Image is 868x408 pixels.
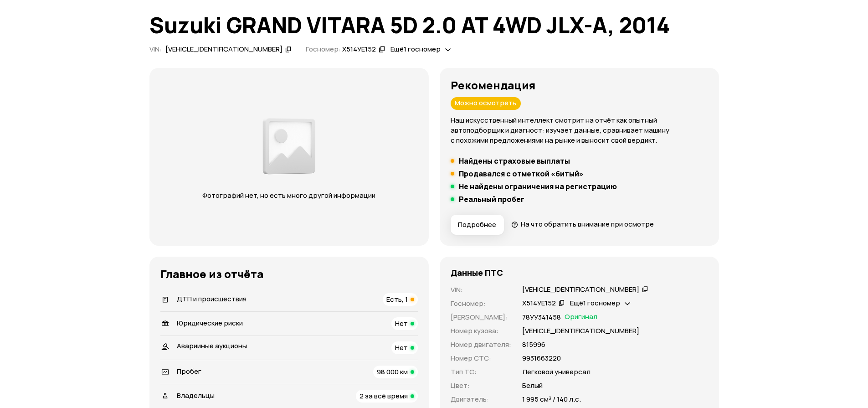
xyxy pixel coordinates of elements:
p: 78УУ341458 [522,312,561,322]
span: Владельцы [177,391,215,400]
img: 2a3f492e8892fc00.png [260,113,318,180]
div: Х514УЕ152 [342,45,376,54]
p: Тип ТС : [451,367,511,377]
h5: Продавался с отметкой «битый» [459,169,584,178]
span: Аварийные аукционы [177,341,247,351]
h5: Реальный пробег [459,195,524,204]
p: Номер кузова : [451,326,511,336]
p: [PERSON_NAME] : [451,312,511,322]
div: [VEHICLE_IDENTIFICATION_NUMBER] [522,285,639,294]
p: 9931663220 [522,353,561,363]
p: Цвет : [451,381,511,391]
p: Белый [522,381,543,391]
button: Подробнее [451,215,504,235]
span: Нет [395,319,408,328]
div: [VEHICLE_IDENTIFICATION_NUMBER] [165,45,282,54]
p: Фотографий нет, но есть много другой информации [194,191,385,201]
span: 98 000 км [377,367,408,377]
h1: Suzuki GRAND VITARA 5D 2.0 AT 4WD JLX-A, 2014 [149,13,719,37]
p: Легковой универсал [522,367,591,377]
p: Номер СТС : [451,353,511,363]
p: Двигатель : [451,394,511,404]
span: Нет [395,343,408,352]
span: VIN : [149,44,162,54]
h5: Не найдены ограничения на регистрацию [459,182,617,191]
p: 815996 [522,340,545,350]
h5: Найдены страховые выплаты [459,156,570,165]
p: Госномер : [451,299,511,309]
span: На что обратить внимание при осмотре [521,219,654,229]
p: [VEHICLE_IDENTIFICATION_NUMBER] [522,326,639,336]
div: Х514УЕ152 [522,299,556,308]
h4: Данные ПТС [451,268,503,278]
h3: Рекомендация [451,79,708,92]
span: Подробнее [458,220,496,229]
span: 2 за всё время [360,391,408,401]
a: На что обратить внимание при осмотре [511,219,654,229]
span: Оригинал [565,312,597,322]
p: 1 995 см³ / 140 л.с. [522,394,581,404]
span: Госномер: [306,44,341,54]
p: Наш искусственный интеллект смотрит на отчёт как опытный автоподборщик и диагност: изучает данные... [451,115,708,145]
p: VIN : [451,285,511,295]
span: Пробег [177,367,201,376]
span: Юридические риски [177,318,243,328]
span: Ещё 1 госномер [570,298,620,308]
span: Есть, 1 [386,294,408,304]
span: ДТП и происшествия [177,294,247,304]
h3: Главное из отчёта [160,268,418,280]
div: Можно осмотреть [451,97,521,110]
span: Ещё 1 госномер [390,44,441,54]
p: Номер двигателя : [451,340,511,350]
